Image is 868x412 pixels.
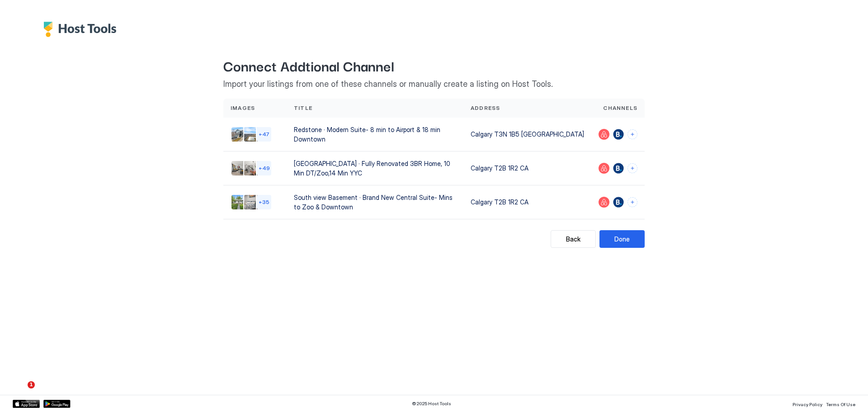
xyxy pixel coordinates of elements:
[294,193,456,212] div: South view Basement · Brand New Central Suite- Mins to Zoo & Downtown
[244,195,259,209] div: Listing image 2
[244,127,259,142] div: Listing image 2
[223,79,645,90] span: Import your listings from one of these channels or manually create a listing on Host Tools.
[471,104,500,112] span: Address
[231,127,246,142] div: Listing image 1
[566,234,580,244] div: Back
[471,129,584,139] div: Calgary T3N 1B5 [GEOGRAPHIC_DATA]
[599,230,645,248] button: Done
[43,22,121,37] div: Host Tools Logo
[826,399,855,408] a: Terms Of Use
[627,197,637,207] button: Connect channels
[259,165,270,171] span: + 49
[471,197,584,207] div: Calgary T2B 1R2 CA
[627,129,637,139] button: Connect channels
[294,125,456,144] div: Redstone · Modern Suite- 8 min to Airport & 18 min Downtown
[551,230,596,248] button: Back
[43,400,71,408] a: Google Play Store
[9,381,31,403] iframe: Intercom live chat
[793,399,822,408] a: Privacy Policy
[627,163,637,173] button: Connect channels
[471,163,584,173] div: Calgary T2B 1R2 CA
[412,401,451,407] span: © 2025 Host Tools
[294,159,456,178] div: [GEOGRAPHIC_DATA] · Fully Renovated 3BR Home, 10 Min DT/Zoo,14 Min YYC
[28,381,35,388] span: 1
[793,402,822,407] span: Privacy Policy
[231,104,255,112] span: Images
[826,402,855,407] span: Terms Of Use
[231,161,246,175] div: Listing image 1
[231,195,246,209] div: Listing image 1
[259,199,269,205] span: + 35
[614,234,630,244] div: Done
[259,131,269,137] span: + 47
[223,55,645,76] span: Connect Addtional Channel
[244,161,259,175] div: Listing image 2
[13,400,40,408] a: App Store
[294,104,312,112] span: Title
[603,104,637,112] span: Channels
